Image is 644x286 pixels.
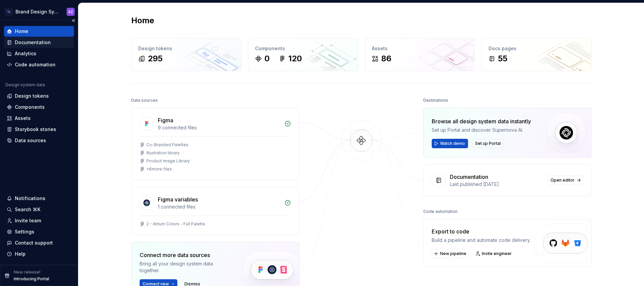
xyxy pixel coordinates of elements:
[131,15,154,26] h2: Home
[440,251,466,256] span: New pipeline
[450,173,488,181] div: Documentation
[138,45,234,52] div: Design tokens
[146,150,180,156] div: Illustration library
[432,139,468,148] button: Watch demo
[146,158,190,164] div: Product Image Library
[4,226,74,237] a: Settings
[423,207,458,216] div: Code automation
[140,251,230,259] div: Connect more data sources
[15,228,34,235] div: Settings
[158,203,280,210] div: 1 connected files
[5,82,45,88] div: Design system data
[4,59,74,70] a: Code automation
[15,195,45,202] div: Notifications
[15,115,31,122] div: Assets
[365,38,475,71] a: Assets86
[15,39,51,46] div: Documentation
[146,221,205,227] div: 2 - Atrium Colors - Full Palette
[131,38,241,71] a: Design tokens295
[482,251,512,256] span: Invite engineer
[264,53,270,64] div: 0
[69,16,78,25] button: Collapse sidebar
[4,124,74,135] a: Storybook stories
[148,53,163,64] div: 295
[432,227,531,235] div: Export to code
[4,102,74,113] a: Components
[4,113,74,124] a: Assets
[15,251,26,257] div: Help
[498,53,507,64] div: 55
[14,276,49,282] p: Introducing Portal
[432,249,469,258] button: New pipeline
[14,269,40,275] p: New release!
[475,141,501,146] span: Set up Portal
[68,9,73,14] div: SZ
[131,187,299,235] a: Figma variables1 connected files2 - Atrium Colors - Full Palette
[288,53,302,64] div: 120
[4,193,74,204] button: Notifications
[15,137,46,144] div: Data sources
[450,181,543,188] div: Last published [DATE]
[4,48,74,59] a: Analytics
[158,195,198,203] div: Figma variables
[432,237,531,244] div: Build a pipeline and automate code delivery.
[158,124,280,131] div: 9 connected files
[423,96,448,105] div: Destinations
[15,28,28,35] div: Home
[248,38,358,71] a: Components0120
[15,8,59,15] div: Brand Design System
[146,166,172,172] div: + 6 more files
[15,206,40,213] div: Search ⌘K
[4,249,74,259] button: Help
[131,108,299,180] a: Figma9 connected filesCo-Branded PalettesIllustration libraryProduct Image Library+6more files
[4,204,74,215] button: Search ⌘K
[473,249,515,258] a: Invite engineer
[15,93,49,99] div: Design tokens
[4,37,74,48] a: Documentation
[550,178,575,183] span: Open editor
[5,8,13,16] img: d4286e81-bf2d-465c-b469-1298f2b8eabd.png
[440,141,465,146] span: Watch demo
[432,117,531,125] div: Browse all design system data instantly
[131,96,158,105] div: Data sources
[1,4,77,19] button: Brand Design SystemSZ
[15,217,41,224] div: Invite team
[255,45,351,52] div: Components
[547,176,583,185] a: Open editor
[15,240,53,246] div: Contact support
[146,142,188,148] div: Co-Branded Palettes
[489,45,584,52] div: Docs pages
[372,45,468,52] div: Assets
[140,260,230,274] div: Bring all your design system data together.
[4,135,74,146] a: Data sources
[15,50,36,57] div: Analytics
[4,91,74,101] a: Design tokens
[432,127,531,133] div: Set up Portal and discover Supernova AI.
[158,116,173,124] div: Figma
[15,126,56,133] div: Storybook stories
[381,53,391,64] div: 86
[4,215,74,226] a: Invite team
[15,61,56,68] div: Code automation
[4,237,74,248] button: Contact support
[481,38,592,71] a: Docs pages55
[4,26,74,37] a: Home
[15,104,45,110] div: Components
[472,139,504,148] button: Set up Portal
